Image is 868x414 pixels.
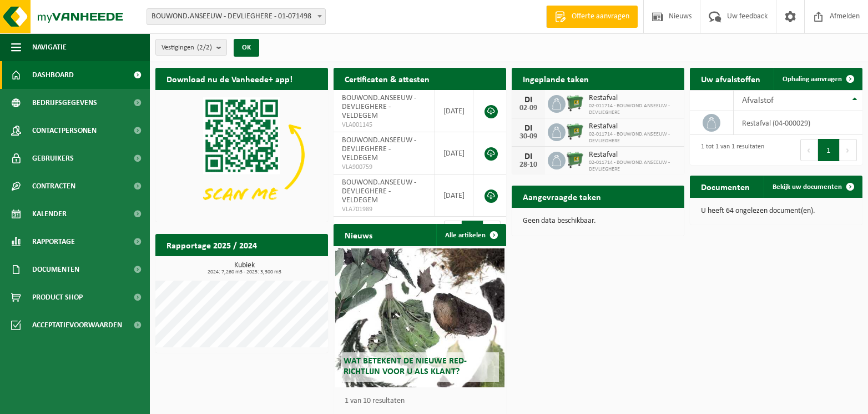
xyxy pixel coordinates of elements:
[517,133,539,141] div: 30-09
[162,39,212,56] span: Vestigingen
[701,207,851,215] p: U heeft 64 ongelezen document(en).
[161,270,328,275] span: 2024: 7,260 m3 - 2025: 3,300 m3
[589,94,679,103] span: Restafval
[436,224,505,246] a: Alle artikelen
[818,139,840,161] button: 1
[147,8,326,25] span: BOUWOND.ANSEEUW - DEVLIEGHERE - 01-071498
[335,248,504,387] a: Wat betekent de nieuwe RED-richtlijn voor u als klant?
[435,132,473,174] td: [DATE]
[569,11,632,22] span: Offerte aanvragen
[155,234,268,256] h2: Rapportage 2025 / 2024
[734,111,862,135] td: restafval (04-000029)
[517,104,539,112] div: 02-09
[344,357,467,376] span: Wat betekent de nieuwe RED-richtlijn voor u als klant?
[342,136,416,162] span: BOUWOND.ANSEEUW - DEVLIEGHERE - VELDEGEM
[155,39,227,56] button: Vestigingen(2/2)
[742,96,774,105] span: Afvalstof
[32,117,97,144] span: Contactpersonen
[517,161,539,169] div: 28-10
[566,93,584,112] img: WB-0660-HPE-GN-01
[32,61,74,89] span: Dashboard
[342,94,416,120] span: BOUWOND.ANSEEUW - DEVLIEGHERE - VELDEGEM
[589,159,679,173] span: 02-011714 - BOUWOND.ANSEEUW - DEVLIEGHERE
[32,283,83,311] span: Product Shop
[32,200,67,228] span: Kalender
[435,174,473,217] td: [DATE]
[32,311,122,339] span: Acceptatievoorwaarden
[546,6,638,28] a: Offerte aanvragen
[695,138,764,162] div: 1 tot 1 van 1 resultaten
[32,256,79,283] span: Documenten
[32,33,67,61] span: Navigatie
[345,397,501,405] p: 1 van 10 resultaten
[161,262,328,275] h3: Kubiek
[512,68,600,89] h2: Ingeplande taken
[840,139,857,161] button: Next
[589,151,679,159] span: Restafval
[245,256,327,278] a: Bekijk rapportage
[334,224,383,246] h2: Nieuws
[764,176,861,198] a: Bekijk uw documenten
[147,9,325,24] span: BOUWOND.ANSEEUW - DEVLIEGHERE - 01-071498
[783,76,842,83] span: Ophaling aanvragen
[342,178,416,204] span: BOUWOND.ANSEEUW - DEVLIEGHERE - VELDEGEM
[342,121,426,129] span: VLA001145
[512,186,612,207] h2: Aangevraagde taken
[155,68,304,89] h2: Download nu de Vanheede+ app!
[566,150,584,169] img: WB-0660-HPE-GN-01
[517,124,539,133] div: DI
[435,90,473,132] td: [DATE]
[197,44,212,51] count: (2/2)
[517,152,539,161] div: DI
[517,96,539,104] div: DI
[566,122,584,141] img: WB-0660-HPE-GN-01
[690,68,771,89] h2: Uw afvalstoffen
[334,68,441,89] h2: Certificaten & attesten
[32,172,75,200] span: Contracten
[32,228,75,256] span: Rapportage
[32,144,74,172] span: Gebruikers
[800,139,818,161] button: Previous
[690,176,761,197] h2: Documenten
[589,122,679,131] span: Restafval
[342,205,426,214] span: VLA701989
[523,217,673,225] p: Geen data beschikbaar.
[234,39,259,57] button: OK
[589,131,679,144] span: 02-011714 - BOUWOND.ANSEEUW - DEVLIEGHERE
[155,90,328,220] img: Download de VHEPlus App
[589,103,679,116] span: 02-011714 - BOUWOND.ANSEEUW - DEVLIEGHERE
[774,68,861,90] a: Ophaling aanvragen
[342,163,426,172] span: VLA900759
[773,183,842,191] span: Bekijk uw documenten
[32,89,97,117] span: Bedrijfsgegevens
